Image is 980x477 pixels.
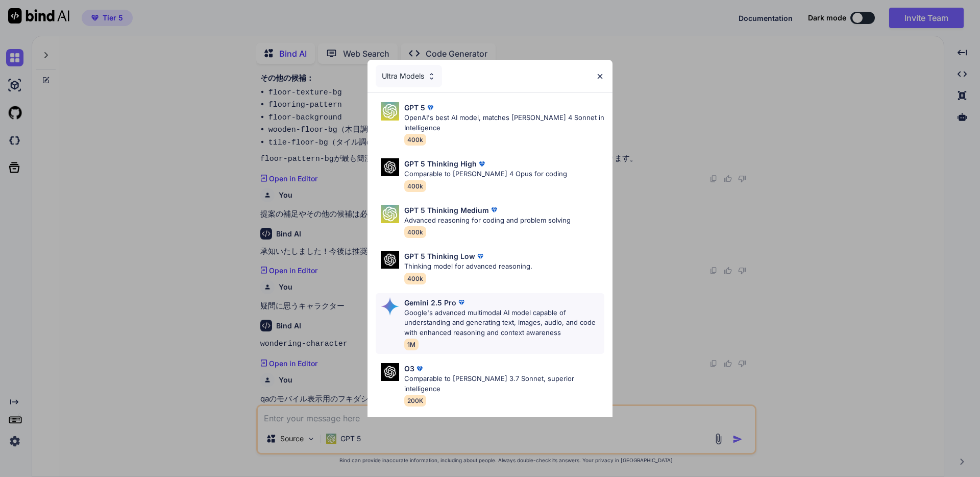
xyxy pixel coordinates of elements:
[596,72,604,81] img: close
[404,169,567,179] p: Comparable to [PERSON_NAME] 4 Opus for coding
[404,395,426,407] span: 200K
[489,205,499,215] img: premium
[381,297,399,316] img: Pick Models
[376,65,442,87] div: Ultra Models
[425,103,435,113] img: premium
[404,363,414,374] p: O3
[404,308,604,338] p: Google's advanced multimodal AI model capable of understanding and generating text, images, audio...
[381,158,399,176] img: Pick Models
[456,297,467,307] img: premium
[381,205,399,223] img: Pick Models
[404,339,419,350] span: 1M
[404,113,604,133] p: OpenAI's best AI model, matches [PERSON_NAME] 4 Sonnet in Intelligence
[404,374,604,394] p: Comparable to [PERSON_NAME] 3.7 Sonnet, superior intelligence
[404,158,477,169] p: GPT 5 Thinking High
[414,364,425,374] img: premium
[404,134,426,146] span: 400k
[427,72,436,81] img: Pick Models
[381,251,399,269] img: Pick Models
[404,180,426,192] span: 400k
[404,216,571,226] p: Advanced reasoning for coding and problem solving
[404,226,426,238] span: 400k
[475,251,485,261] img: premium
[404,273,426,284] span: 400k
[381,102,399,121] img: Pick Models
[404,261,532,272] p: Thinking model for advanced reasoning.
[381,363,399,381] img: Pick Models
[477,159,487,169] img: premium
[404,205,489,216] p: GPT 5 Thinking Medium
[404,102,425,113] p: GPT 5
[404,251,475,261] p: GPT 5 Thinking Low
[404,297,456,308] p: Gemini 2.5 Pro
